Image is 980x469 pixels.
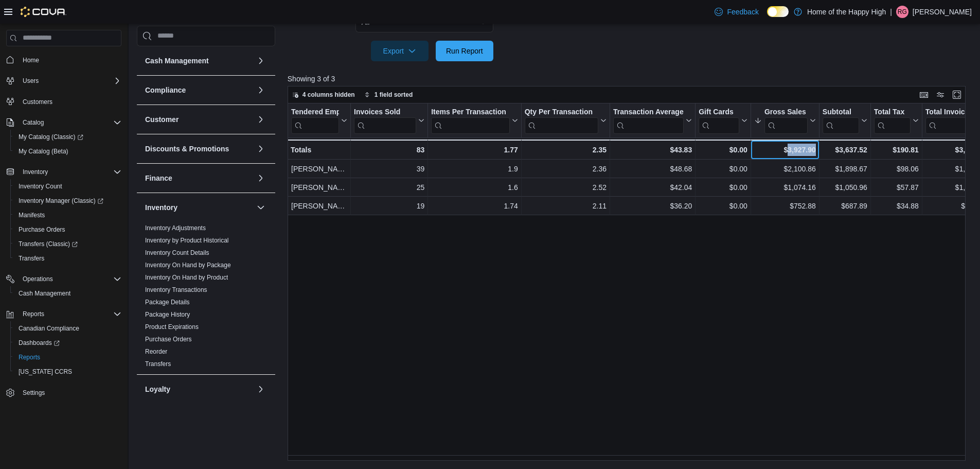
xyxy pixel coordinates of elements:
button: Inventory [145,202,253,213]
span: Washington CCRS [14,366,121,378]
button: Operations [2,272,126,286]
span: Inventory Manager (Classic) [14,195,121,207]
div: $2,100.86 [754,163,816,175]
span: Transfers (Classic) [14,238,121,250]
button: Purchase Orders [10,222,126,237]
a: Transfers (Classic) [14,238,82,250]
button: My Catalog (Beta) [10,144,126,159]
div: Gross Sales [764,107,808,117]
div: Items Per Transaction [431,107,510,117]
div: Invoices Sold [354,107,416,133]
button: Items Per Transaction [431,107,518,133]
button: Customer [145,114,253,125]
span: Package History [145,310,190,319]
button: Cash Management [255,55,267,67]
button: Customers [2,94,126,109]
span: Inventory Manager (Classic) [19,197,103,205]
div: 2.52 [525,181,607,194]
button: 4 columns hidden [288,89,359,101]
span: My Catalog (Beta) [14,145,121,158]
nav: Complex example [6,48,121,427]
div: Transaction Average [613,107,684,133]
a: Reorder [145,348,167,355]
button: Keyboard shortcuts [918,89,930,101]
div: 2.36 [525,163,607,175]
span: Manifests [14,209,121,221]
div: Tendered Employee [291,107,339,133]
span: Inventory Transactions [145,286,207,294]
span: Users [19,75,121,87]
a: Inventory Count [14,180,66,193]
button: Home [2,53,126,67]
p: [PERSON_NAME] [913,6,972,18]
span: Transfers [14,252,121,265]
div: 1.77 [431,144,518,156]
span: My Catalog (Beta) [19,147,68,155]
span: Product Expirations [145,323,199,331]
span: Users [23,77,39,85]
a: Transfers (Classic) [10,237,126,251]
p: Showing 3 of 3 [288,74,973,84]
button: Catalog [2,115,126,130]
div: $752.88 [754,200,816,212]
button: Reports [19,308,48,320]
a: Home [19,54,43,66]
span: Dark Mode [767,17,768,18]
span: 1 field sorted [375,91,413,99]
div: $48.68 [613,163,692,175]
div: $190.81 [874,144,919,156]
span: Canadian Compliance [14,322,121,335]
span: Inventory [19,166,121,178]
div: $687.89 [823,200,867,212]
button: Finance [145,173,253,183]
div: Transaction Average [613,107,684,117]
div: Total Invoiced [925,107,979,133]
button: Display options [934,89,947,101]
span: Cash Management [19,289,70,298]
div: Inventory [137,222,275,374]
button: Transaction Average [613,107,692,133]
div: Qty Per Transaction [525,107,598,117]
span: Home [23,56,39,64]
a: Inventory Adjustments [145,224,206,232]
a: Customers [19,96,57,108]
span: Dashboards [14,337,121,349]
div: $98.06 [874,163,919,175]
a: Transfers [145,360,171,368]
button: Subtotal [823,107,867,133]
div: $0.00 [699,163,747,175]
h3: Cash Management [145,56,209,66]
div: Qty Per Transaction [525,107,598,133]
button: Users [2,74,126,88]
span: Home [19,54,121,66]
div: $57.87 [874,181,919,194]
div: $3,637.52 [823,144,867,156]
button: Cash Management [145,56,253,66]
a: Product Expirations [145,323,199,331]
button: Loyalty [255,383,267,395]
div: $0.00 [699,200,747,212]
span: Inventory Adjustments [145,224,206,232]
span: Package Details [145,298,190,306]
button: Total Tax [874,107,919,133]
div: [PERSON_NAME] [291,181,347,194]
a: Inventory Transactions [145,286,207,293]
button: Transfers [10,251,126,266]
div: 2.11 [525,200,607,212]
input: Dark Mode [767,6,789,17]
img: Cova [21,7,66,17]
button: Invoices Sold [354,107,424,133]
span: Purchase Orders [19,225,65,234]
h3: Loyalty [145,384,170,394]
div: $36.20 [613,200,692,212]
div: $34.88 [874,200,919,212]
a: Dashboards [14,337,64,349]
div: Subtotal [823,107,859,133]
p: Home of the Happy High [807,6,886,18]
span: Feedback [727,7,758,17]
a: Inventory On Hand by Product [145,274,228,281]
button: Reports [10,350,126,364]
span: Reports [23,310,44,318]
button: Compliance [145,85,253,95]
a: My Catalog (Classic) [10,130,126,144]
